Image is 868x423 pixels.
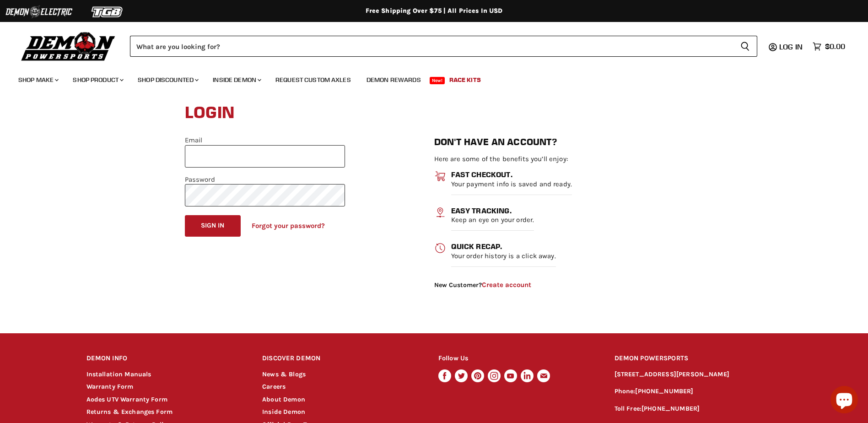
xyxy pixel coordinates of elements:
[451,170,572,179] h3: Fast checkout.
[451,252,556,267] p: Your order history is a click away.
[262,383,286,390] a: Careers
[73,3,142,21] img: TGB Logo 2
[779,42,803,51] span: Log in
[775,43,808,51] a: Log in
[185,215,241,237] button: Sign in
[438,348,597,369] h2: Follow Us
[808,40,850,53] a: $0.00
[482,281,531,289] a: Create account
[206,70,267,89] a: Inside Demon
[130,36,757,57] form: Product
[11,67,843,89] ul: Main menu
[252,222,325,230] a: Forgot your password?
[86,396,167,403] a: Aodes UTV Warranty Form
[185,98,684,128] h1: Login
[828,386,861,416] inbox-online-store-chat: Shopify online store chat
[434,206,447,218] img: acc-icon2_27x26.png
[434,242,447,254] img: acc-icon3_27x26.png
[86,383,134,390] a: Warranty Form
[615,369,782,380] p: [STREET_ADDRESS][PERSON_NAME]
[615,386,782,397] p: Phone:
[66,70,129,89] a: Shop Product
[451,216,534,231] p: Keep an eye on your order.
[615,348,782,369] h2: DEMON POWERSPORTS
[131,70,204,89] a: Shop Discounted
[451,180,572,195] p: Your payment info is saved and ready.
[434,170,447,182] img: acc-icon1_27x26.png
[451,242,556,250] h3: Quick recap.
[262,408,305,416] a: Inside Demon
[733,36,757,57] button: Search
[635,387,693,395] a: [PHONE_NUMBER]
[451,206,534,215] h3: Easy tracking.
[269,70,358,89] a: Request Custom Axles
[825,42,845,51] span: $0.00
[86,370,151,378] a: Installation Manuals
[262,348,421,369] h2: DISCOVER DEMON
[11,70,64,89] a: Shop Make
[434,155,684,289] div: Here are some of the benefits you’ll enjoy:
[262,396,305,403] a: About Demon
[18,30,119,62] img: Demon Powersports
[642,405,700,412] a: [PHONE_NUMBER]
[68,7,800,15] div: Free Shipping Over $75 | All Prices In USD
[434,137,684,147] h2: Don't have an account?
[86,348,245,369] h2: DEMON INFO
[130,36,733,57] input: Search
[262,370,306,378] a: News & Blogs
[5,3,73,21] img: Demon Electric Logo 2
[86,408,173,416] a: Returns & Exchanges Form
[430,77,445,84] span: New!
[434,281,684,289] span: New Customer?
[442,70,488,89] a: Race Kits
[360,70,428,89] a: Demon Rewards
[615,404,782,414] p: Toll Free:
